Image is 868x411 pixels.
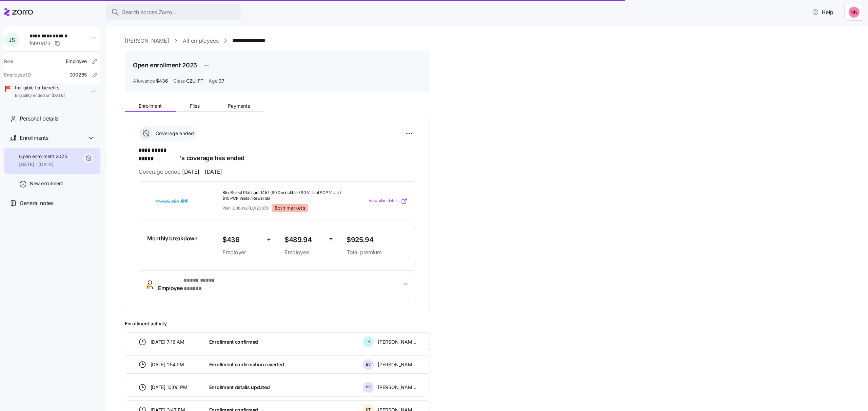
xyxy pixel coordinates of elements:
span: 37 [219,78,224,84]
span: 000265 [70,71,87,78]
span: J S [8,37,15,43]
span: fbb01d73 [29,40,51,47]
span: [DATE] - [DATE] [19,161,67,168]
span: [PERSON_NAME] [378,339,416,345]
span: Files [190,104,200,108]
button: Search across Zorro... [106,4,241,20]
span: + [267,234,271,244]
span: Plan ID: 16842FL0120070 [222,205,269,211]
img: 37cb906d10cb440dd1cb011682786431 [849,7,860,18]
span: Enrollment confirmation reverted [209,361,284,368]
span: = [329,234,333,244]
h1: 's coverage has ended [139,146,416,162]
span: Employee ID [4,71,31,78]
span: [DATE] - [DATE] [182,168,222,176]
span: Open enrollment 2025 [19,153,67,160]
span: $925.94 [347,234,408,245]
span: $436 [222,234,261,245]
span: B V [366,363,371,366]
span: BlueSelect Platinum 1457 ($0 Deductible / $0 Virtual PCP Visits / $10 PCP Visits / Rewards) [222,190,341,201]
span: View plan details [369,198,399,204]
span: Coverage period [139,168,222,176]
span: Payments [228,104,250,108]
span: Enrollments [20,134,48,142]
span: Personal details [20,114,58,123]
a: [PERSON_NAME] [125,37,169,45]
span: $436 [156,78,168,84]
img: Florida Blue [147,193,196,209]
span: Allowance [133,78,155,84]
span: New enrollment [30,180,63,187]
span: [PERSON_NAME] [378,384,416,391]
span: Search across Zorro... [122,8,177,17]
span: Employee [66,58,87,65]
span: Enrollment details updated [209,384,270,391]
span: Help [812,8,833,16]
span: Class [173,78,185,84]
span: Ineligible for benefits [15,84,65,91]
span: Eligibility ended on [DATE] [15,93,65,99]
a: All employees [183,37,219,45]
span: Coverage ended [154,130,194,137]
h1: Open enrollment 2025 [133,61,197,69]
span: Employer [222,248,261,257]
span: I H [367,340,370,344]
span: B V [366,385,371,389]
span: [DATE] 1:54 PM [151,361,184,368]
span: [PERSON_NAME] [378,361,416,368]
span: Employee [158,276,228,293]
span: General notes [20,199,54,208]
span: Role [4,58,13,65]
span: Both markets [275,205,305,211]
span: [DATE] 7:16 AM [151,339,184,345]
span: Total premium [347,248,408,257]
button: Help [807,5,839,19]
span: Monthly breakdown [147,234,198,243]
span: Enrollment activity [125,320,430,327]
span: Employee [284,248,323,257]
a: View plan details [369,198,408,204]
span: Enrollment confirmed [209,339,258,345]
span: $489.94 [284,234,323,245]
span: [DATE] 10:06 PM [151,384,188,391]
span: CZU-FT [186,78,203,84]
span: Enrollment [139,104,162,108]
span: Age [209,78,217,84]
